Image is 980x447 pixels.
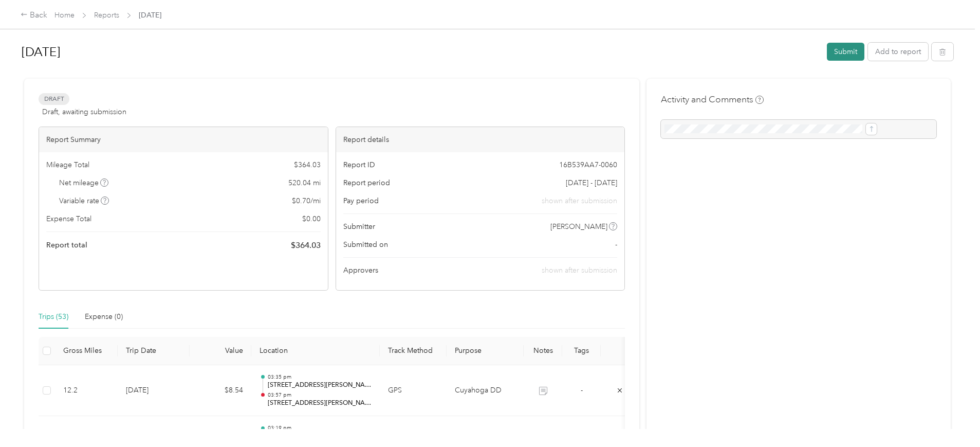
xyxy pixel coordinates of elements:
a: Reports [94,11,119,20]
span: [DATE] [139,10,161,21]
td: [DATE] [118,365,190,417]
span: Pay period [343,195,379,206]
span: - [581,386,583,395]
span: Draft, awaiting submission [42,106,126,117]
td: Cuyahoga DD [447,365,524,417]
th: Value [190,337,251,365]
span: Report total [46,240,87,251]
th: Gross Miles [55,337,118,365]
span: - [615,239,617,250]
p: 03:35 pm [268,373,372,381]
div: Report Summary [39,127,328,152]
h4: Activity and Comments [661,93,764,106]
td: 12.2 [55,365,118,417]
span: Report ID [343,159,375,170]
span: $ 0.70 / mi [292,195,321,206]
button: Add to report [868,43,928,61]
p: [STREET_ADDRESS][PERSON_NAME][PERSON_NAME] [268,381,372,390]
div: Back [21,9,47,22]
th: Trip Date [118,337,190,365]
span: Variable rate [59,195,109,206]
span: $ 0.00 [302,213,321,224]
p: [STREET_ADDRESS][PERSON_NAME] [268,399,372,408]
p: 03:19 pm [268,424,372,432]
span: Mileage Total [46,159,89,170]
p: 03:57 pm [268,391,372,399]
th: Track Method [380,337,447,365]
span: shown after submission [542,266,617,275]
span: Approvers [343,265,378,276]
span: $ 364.03 [294,159,321,170]
span: [DATE] - [DATE] [566,177,617,188]
th: Purpose [447,337,524,365]
span: Net mileage [59,177,109,188]
div: Trips (53) [39,311,68,323]
h1: Aug 2025 [22,40,820,64]
td: $8.54 [190,365,251,417]
button: Submit [827,43,864,61]
div: Report details [336,127,625,152]
a: Home [54,11,75,20]
th: Location [251,337,380,365]
div: Expense (0) [85,311,123,323]
iframe: Everlance-gr Chat Button Frame [922,389,980,447]
span: Expense Total [46,213,91,224]
span: Submitted on [343,239,388,250]
span: Submitter [343,221,375,232]
span: shown after submission [542,195,617,206]
th: Tags [562,337,601,365]
span: 16B539AA7-0060 [559,159,617,170]
span: Report period [343,177,390,188]
th: Notes [524,337,562,365]
td: GPS [380,365,447,417]
span: [PERSON_NAME] [550,221,607,232]
span: 520.04 mi [288,177,321,188]
span: $ 364.03 [291,239,321,252]
span: Draft [39,93,69,105]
